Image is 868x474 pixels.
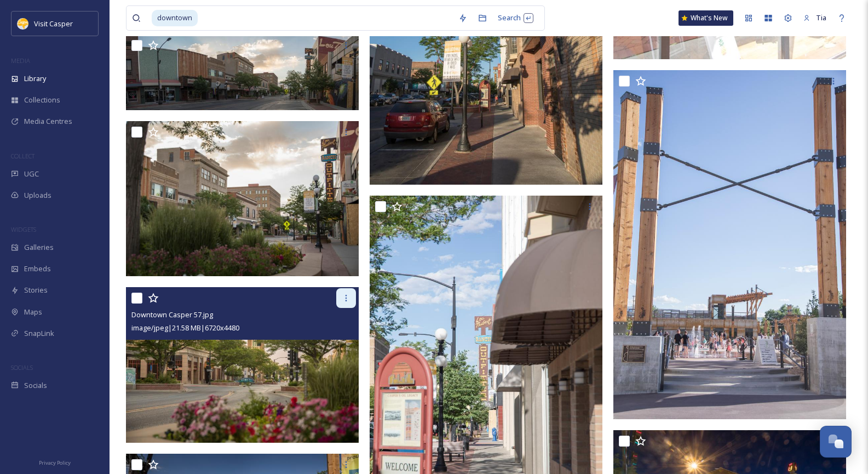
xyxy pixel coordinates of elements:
a: Tia [798,7,832,28]
span: WIDGETS [11,225,36,233]
span: Downtown Casper 57.jpg [131,310,213,319]
span: COLLECT [11,152,35,160]
span: image/jpeg | 21.58 MB | 6720 x 4480 [131,323,239,333]
span: downtown [152,10,198,26]
span: Galleries [24,242,54,253]
span: Collections [24,95,60,105]
img: Downtown Casper 47.jpg [613,70,846,420]
span: SOCIALS [11,363,33,372]
span: Embeds [24,264,51,274]
span: UGC [24,169,39,179]
span: Stories [24,285,48,295]
span: Privacy Policy [39,459,71,466]
span: Library [24,73,46,84]
span: Maps [24,307,42,317]
span: Socials [24,380,47,391]
img: Downtown Casper 51.jpg [126,35,359,110]
span: Tia [816,13,826,22]
button: Open Chat [820,426,852,458]
span: Visit Casper [34,19,73,28]
img: Downtown Casper 54.jpg [126,121,359,277]
img: 155780.jpg [18,18,28,29]
span: Uploads [24,190,51,201]
span: MEDIA [11,56,30,65]
img: Downtown Casper 57.jpg [126,287,359,443]
span: Media Centres [24,116,72,127]
span: SnapLink [24,328,54,339]
div: Search [492,7,539,28]
a: What's New [679,10,733,26]
a: Privacy Policy [39,455,71,469]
